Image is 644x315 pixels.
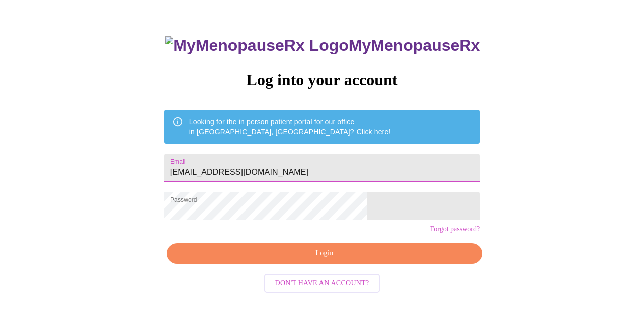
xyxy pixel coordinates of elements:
button: Login [167,243,482,264]
h3: Log into your account [164,71,480,89]
span: Don't have an account? [275,277,369,290]
button: Don't have an account? [264,274,380,293]
span: Login [178,247,471,260]
a: Forgot password? [430,225,480,233]
h3: MyMenopauseRx [165,36,480,55]
a: Don't have an account? [262,278,383,287]
div: Looking for the in person patient portal for our office in [GEOGRAPHIC_DATA], [GEOGRAPHIC_DATA]? [189,113,391,141]
a: Click here! [357,128,391,136]
img: MyMenopauseRx Logo [165,36,348,55]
